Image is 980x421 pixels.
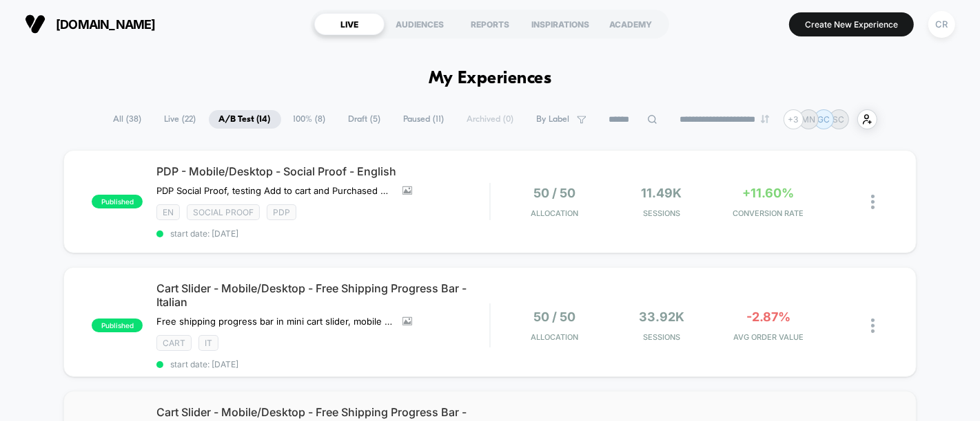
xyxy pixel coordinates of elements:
span: -2.87% [746,310,790,324]
span: All ( 38 ) [103,110,152,129]
span: published [92,319,143,332]
img: close [871,195,875,209]
span: Cart Slider - Mobile/Desktop - Free Shipping Progress Bar - Italian [156,281,489,309]
span: PDP [267,204,296,220]
img: Visually logo [25,14,45,34]
span: 50 / 50 [533,186,575,200]
div: + 3 [784,109,804,129]
span: 33.92k [639,310,684,324]
span: IT [198,335,218,351]
span: Free shipping progress bar in mini cart slider, mobile only [156,316,392,327]
span: Sessions [611,332,711,342]
span: [DOMAIN_NAME] [56,17,156,32]
span: Allocation [531,208,578,218]
div: AUDIENCES [385,13,455,35]
span: CONVERSION RATE [718,208,818,218]
span: 11.49k [641,186,682,200]
span: EN [156,204,180,220]
p: SC [833,114,845,125]
img: close [871,319,875,333]
button: [DOMAIN_NAME] [21,13,160,35]
span: Live ( 22 ) [154,110,207,129]
div: ACADEMY [595,13,666,35]
div: INSPIRATIONS [525,13,595,35]
span: PDP - Mobile/Desktop - Social Proof - English [156,164,489,178]
p: MN [802,114,815,125]
div: CR [928,11,955,38]
span: 50 / 50 [533,310,575,324]
span: AVG ORDER VALUE [718,332,818,342]
button: Create New Experience [789,12,914,36]
span: start date: [DATE] [156,359,489,369]
span: CART [156,335,192,351]
button: CR [924,10,959,39]
span: A/B Test ( 14 ) [209,110,281,129]
span: SOCIAL PROOF [187,204,260,220]
p: GC [817,114,830,125]
span: 100% ( 8 ) [283,110,336,129]
span: PDP Social Proof, testing Add to cart and Purchased messaging [156,185,392,196]
span: Draft ( 5 ) [338,110,391,129]
img: end [761,115,769,123]
h1: My Experiences [429,69,552,89]
span: Allocation [531,332,578,342]
div: LIVE [314,13,385,35]
span: published [92,195,143,208]
span: Paused ( 11 ) [394,110,455,129]
span: start date: [DATE] [156,228,489,239]
span: +11.60% [742,186,794,200]
div: REPORTS [455,13,525,35]
span: Sessions [611,208,711,218]
span: By Label [537,114,570,125]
